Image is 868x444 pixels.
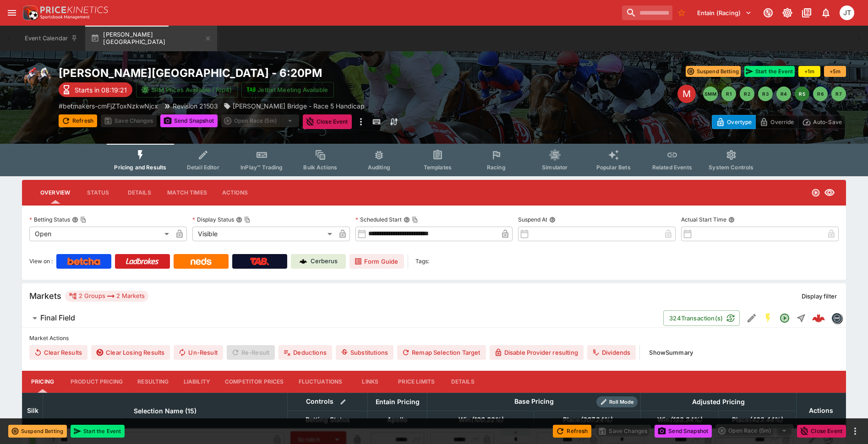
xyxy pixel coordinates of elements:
div: split button [715,424,793,437]
button: Notifications [818,5,834,21]
button: Open [776,310,793,326]
button: Remap Selection Target [397,345,486,360]
span: excl. Emergencies (411.68%) [722,414,792,425]
span: System Controls [709,164,753,171]
button: Price Limits [391,371,442,393]
button: ShowSummary [644,345,699,360]
span: Roll Mode [606,398,638,406]
button: R2 [740,87,754,101]
button: +1m [798,66,820,77]
h2: Copy To Clipboard [59,66,453,80]
button: R6 [813,87,828,101]
div: split button [221,114,299,127]
span: Pricing and Results [114,164,166,171]
img: PriceKinetics Logo [20,4,38,22]
label: View on : [29,254,53,269]
span: Simulator [542,164,568,171]
button: Copy To Clipboard [412,217,418,223]
button: Overview [33,182,77,204]
svg: Open [811,188,820,197]
button: Overtype [712,115,756,129]
button: +5m [824,66,846,77]
p: Cerberus [311,257,338,266]
button: SMM [703,87,718,101]
span: Racing [487,164,506,171]
button: Select Tenant [692,5,757,20]
button: Documentation [798,5,815,21]
div: 2 Groups 2 Markets [69,291,145,302]
span: Un-Result [174,345,223,360]
span: Auditing [368,164,390,171]
button: Josh Tanner [837,3,857,23]
span: Related Events [652,164,692,171]
button: Send Snapshot [655,425,712,438]
button: [PERSON_NAME][GEOGRAPHIC_DATA] [85,26,217,51]
th: Silk [22,393,43,428]
div: Edit Meeting [677,85,696,103]
button: Suspend Betting [686,66,741,77]
div: Show/hide Price Roll mode configuration. [596,396,638,407]
button: R1 [721,87,736,101]
button: Substitutions [336,345,393,360]
div: Visible [192,227,335,241]
p: [PERSON_NAME] Bridge - Race 5 Handicap [233,101,365,111]
a: Cerberus [291,254,346,269]
button: Final Field [22,309,663,327]
em: ( 423.44 %) [749,414,782,425]
button: Copy To Clipboard [80,217,87,223]
button: SRM Prices Available (Top4) [136,82,238,97]
th: Adjusted Pricing [640,393,796,411]
label: Tags: [415,254,429,269]
button: R3 [758,87,773,101]
button: Status [77,182,119,204]
button: Pricing [22,371,63,393]
button: Copy To Clipboard [244,217,251,223]
nav: pagination navigation [703,87,846,101]
button: Override [755,115,798,129]
button: Start the Event [71,425,125,438]
div: Event type filters [107,144,761,176]
button: Suspend Betting [8,425,67,438]
img: logo-cerberus--red.svg [812,312,825,325]
button: Close Event [303,114,352,129]
button: Connected to PK [760,5,776,21]
p: Display Status [192,216,234,223]
button: Deductions [278,345,332,360]
button: SGM Enabled [760,310,776,326]
img: PriceKinetics [40,6,108,13]
button: Clear Losing Results [91,345,170,360]
button: more [355,114,366,129]
div: 086fb029-a5e1-4ea1-8971-ada8811fde05 [812,312,825,325]
input: search [622,5,672,20]
img: TabNZ [250,258,269,265]
span: excl. Emergencies (300.17%) [553,414,622,425]
img: jetbet-logo.svg [246,85,256,94]
p: Override [770,117,794,127]
span: excl. Emergencies (98.77%) [448,414,513,425]
div: Base Pricing [511,396,557,407]
button: Suspend At [549,217,556,223]
span: InPlay™ Trading [240,164,283,171]
button: Dividends [587,345,636,360]
button: Product Pricing [63,371,130,393]
svg: Open [779,313,790,324]
div: Murray Bridge - Race 5 Handicap [224,101,365,111]
button: Details [442,371,483,393]
span: Popular Bets [596,164,631,171]
button: R7 [831,87,846,101]
div: Open [29,227,172,241]
h6: Final Field [40,313,75,323]
img: betmakers [832,313,842,323]
button: Fluctuations [291,371,350,393]
p: Overtype [727,117,752,127]
th: Apollo [368,411,427,428]
p: Suspend At [518,216,547,223]
em: ( 100.22 %) [471,414,503,425]
span: Re-Result [227,345,275,360]
button: Competitor Prices [218,371,291,393]
div: Josh Tanner [840,5,854,20]
button: Display StatusCopy To Clipboard [236,217,242,223]
a: Form Guide [349,254,404,269]
img: Cerberus [300,258,307,265]
span: excl. Emergencies (130.90%) [647,414,712,425]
